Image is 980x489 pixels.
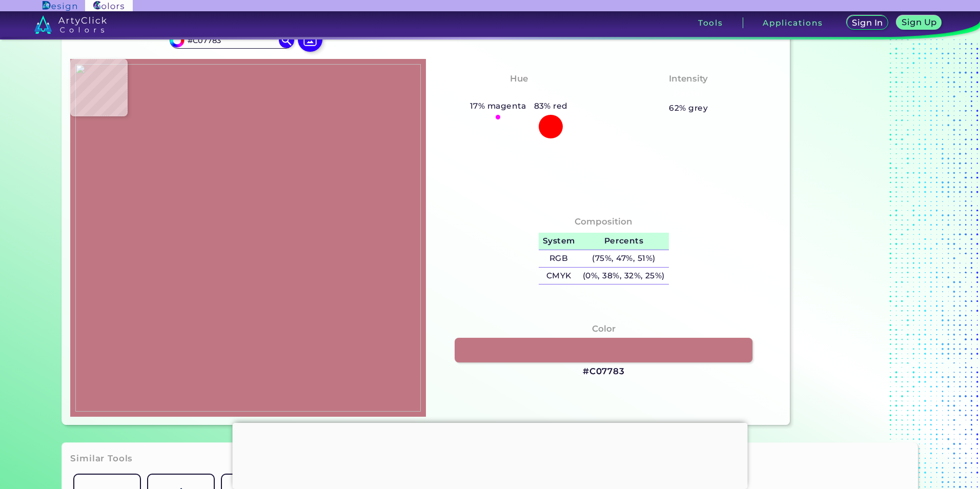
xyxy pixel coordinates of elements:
[669,88,708,100] h3: Pastel
[575,214,632,229] h4: Composition
[34,15,107,34] img: logo_artyclick_colors_white.svg
[896,15,942,30] a: Sign Up
[510,71,528,86] h4: Hue
[669,71,708,86] h4: Intensity
[579,250,668,267] h5: (75%, 47%, 51%)
[75,64,421,412] img: 607584c1-ef1a-4528-97de-c4f4bb9edcff
[279,33,294,48] img: icon search
[539,233,579,250] h5: System
[669,101,708,115] h5: 62% grey
[847,15,889,30] a: Sign In
[539,250,579,267] h5: RGB
[579,233,668,250] h5: Percents
[902,18,936,26] h5: Sign Up
[43,1,77,11] img: ArtyClick Design logo
[530,99,572,113] h5: 83% red
[298,27,322,52] img: icon picture
[539,268,579,284] h5: CMYK
[579,268,668,284] h5: (0%, 38%, 32%, 25%)
[852,18,883,27] h5: Sign In
[698,19,723,27] h3: Tools
[763,19,823,27] h3: Applications
[70,453,133,465] h3: Similar Tools
[592,321,616,336] h4: Color
[466,99,530,113] h5: 17% magenta
[583,365,625,378] h3: #C07783
[485,88,553,100] h3: Pinkish Red
[233,423,748,486] iframe: Advertisement
[184,33,279,47] input: type color..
